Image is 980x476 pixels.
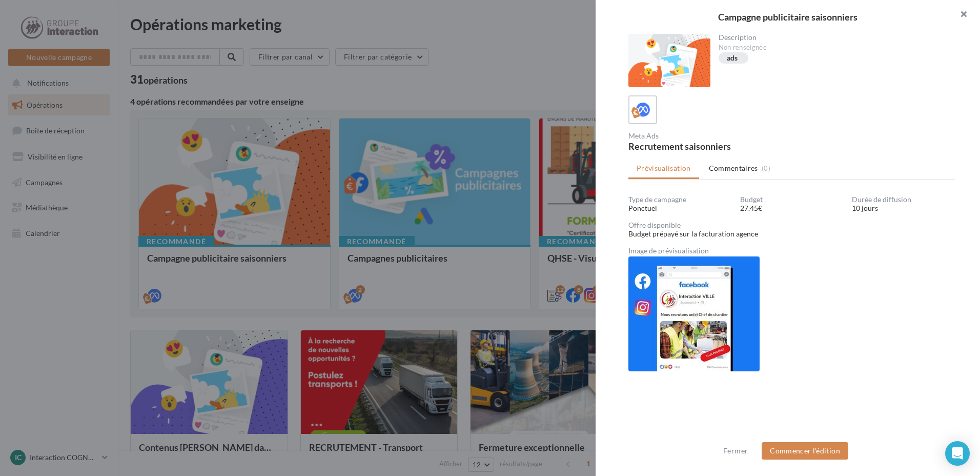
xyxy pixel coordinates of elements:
div: 10 jours [852,203,955,213]
span: (0) [762,164,770,172]
img: 34b60d642814631a584a2e3f9940d448.jpg [628,256,760,371]
div: Type de campagne [628,196,732,203]
div: Durée de diffusion [852,196,955,203]
div: Recrutement saisonniers [628,142,788,151]
div: Budget [740,196,844,203]
span: Commentaires [709,163,758,173]
div: Offre disponible [628,222,955,229]
div: 27.45€ [740,203,844,213]
div: Budget prépayé sur la facturation agence [628,229,955,239]
div: Meta Ads [628,132,788,140]
button: Commencer l'édition [762,442,848,460]
div: Non renseignée [719,43,948,52]
div: Open Intercom Messenger [945,441,970,466]
div: ads [727,54,738,62]
div: Ponctuel [628,203,732,213]
button: Fermer [719,445,752,457]
div: Image de prévisualisation [628,247,955,254]
div: Campagne publicitaire saisonniers [612,12,964,22]
div: Description [719,34,948,41]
